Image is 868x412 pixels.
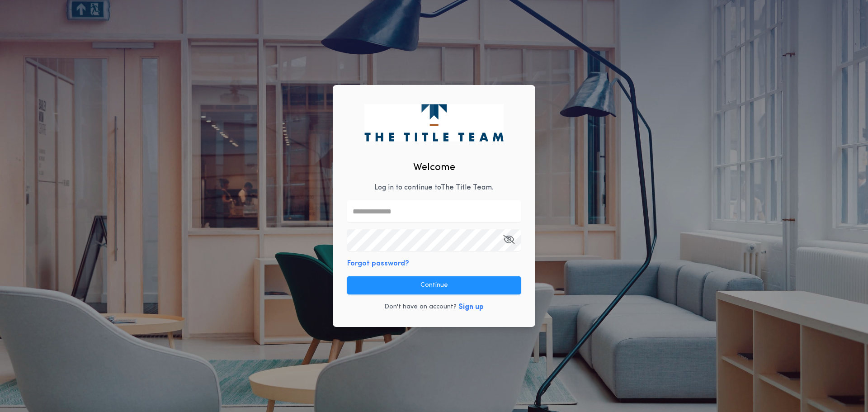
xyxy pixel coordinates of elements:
[413,160,455,175] h2: Welcome
[347,258,409,269] button: Forgot password?
[347,276,521,294] button: Continue
[384,303,457,312] p: Don't have an account?
[458,302,484,313] button: Sign up
[364,104,503,141] img: logo
[374,182,494,193] p: Log in to continue to The Title Team .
